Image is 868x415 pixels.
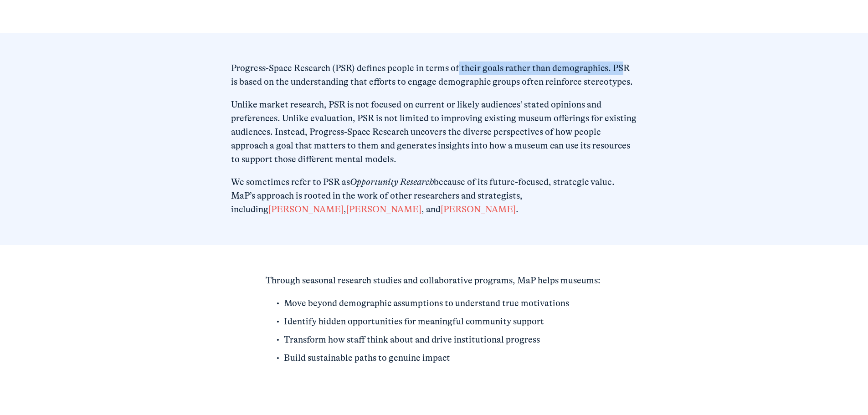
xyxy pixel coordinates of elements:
[284,333,603,347] p: Transform how staff think about and drive institutional progress
[266,274,603,287] p: Through seasonal research studies and collaborative programs, MaP helps museums:
[231,175,637,216] p: We sometimes refer to PSR as because of its future-focused, strategic value. MaP’s approach is ro...
[346,204,421,215] a: [PERSON_NAME]
[284,297,603,310] p: Move beyond demographic assumptions to understand true motivations
[231,98,637,166] p: Unlike market research, PSR is not focused on current or likely audiences' stated opinions and pr...
[284,315,603,328] p: Identify hidden opportunities for meaningful community support
[268,204,344,215] a: [PERSON_NAME]
[350,177,434,187] em: Opportunity Research
[441,204,516,215] a: [PERSON_NAME]
[231,61,637,89] p: Progress-Space Research (PSR) defines people in terms of their goals rather than demographics. PS...
[284,351,603,365] p: Build sustainable paths to genuine impact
